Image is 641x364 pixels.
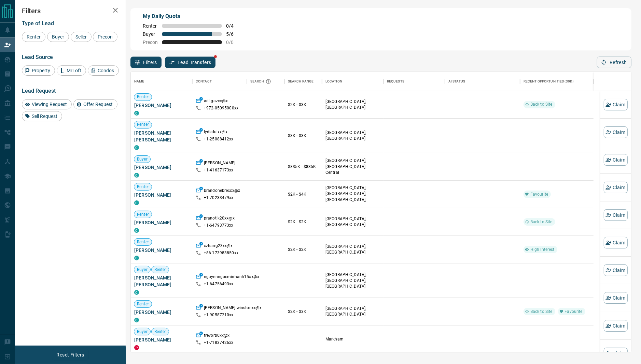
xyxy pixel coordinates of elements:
p: +1- 64756493xx [204,281,234,287]
span: [PERSON_NAME] [134,309,189,316]
button: Claim [604,264,628,276]
div: Location [325,72,342,91]
div: Name [134,72,144,91]
p: adi.gazxx@x [204,98,228,105]
p: +1- 25088412xx [204,136,234,142]
span: Renter [134,122,152,127]
span: [PERSON_NAME] [PERSON_NAME] [134,274,189,288]
p: [GEOGRAPHIC_DATA], [GEOGRAPHIC_DATA] [325,130,380,141]
div: Requests [384,72,445,91]
p: $2K - $3K [288,308,319,315]
div: condos.ca [134,256,139,260]
span: [PERSON_NAME] [134,247,189,254]
div: condos.ca [134,145,139,150]
div: condos.ca [134,111,139,116]
div: Offer Request [73,99,117,109]
button: Claim [604,154,628,166]
span: Renter [134,94,152,100]
div: AI Status [448,72,465,91]
span: Lead Source [22,54,53,60]
p: Markham [325,336,380,342]
span: Favourite [562,309,585,315]
div: Seller [71,32,92,42]
div: condos.ca [134,290,139,295]
div: AI Status [445,72,520,91]
p: lydialulxx@x [204,129,228,136]
span: Favourite [528,192,551,197]
button: Claim [604,209,628,221]
button: Claim [604,237,628,248]
p: +1- 71837426xx [204,340,234,346]
span: Renter [134,301,152,307]
button: Claim [604,126,628,138]
p: [GEOGRAPHIC_DATA], [GEOGRAPHIC_DATA] [325,306,380,317]
p: [GEOGRAPHIC_DATA], [GEOGRAPHIC_DATA] [325,244,380,255]
button: Claim [604,348,628,359]
div: Viewing Request [22,99,72,109]
p: trevorb0xx@x [204,333,230,340]
div: Contact [192,72,247,91]
span: Renter [143,23,158,29]
span: Lead Request [22,88,56,94]
span: Buyer [134,329,150,335]
button: Claim [604,99,628,110]
p: $2K - $3K [288,102,319,108]
span: Viewing Request [29,102,69,107]
button: Reset Filters [52,349,88,361]
p: $2K - $2K [288,246,319,253]
button: Claim [604,182,628,193]
p: $2K - $2K [288,219,319,225]
span: Renter [134,212,152,217]
span: MrLoft [64,68,84,73]
span: Buyer [134,156,150,162]
div: Sell Request [22,111,62,121]
p: [GEOGRAPHIC_DATA], [GEOGRAPHIC_DATA], [GEOGRAPHIC_DATA] [325,272,380,289]
p: xzhang23xx@x [204,243,233,250]
p: +972- 05095000xx [204,105,238,111]
p: My Daily Quota [143,12,241,20]
div: condos.ca [134,173,139,178]
p: [GEOGRAPHIC_DATA], [GEOGRAPHIC_DATA] [325,99,380,110]
div: Condos [88,65,119,76]
span: Seller [73,34,89,40]
span: Buyer [134,267,150,273]
p: nguyenngocminhanh15xx@x [204,274,259,281]
div: Precon [93,32,117,42]
span: [PERSON_NAME] [134,336,189,343]
span: Back to Site [528,219,555,225]
div: Location [322,72,384,91]
p: [PERSON_NAME].winstonxx@x [204,305,262,312]
div: Property [22,65,55,76]
button: Claim [604,320,628,332]
span: Condos [95,68,116,73]
span: [PERSON_NAME] [134,164,189,171]
div: condos.ca [134,318,139,322]
button: Claim [604,292,628,304]
button: Filters [130,57,162,68]
span: [PERSON_NAME] [134,192,189,198]
span: [PERSON_NAME] [PERSON_NAME] [134,130,189,143]
p: $835K - $835K [288,164,319,170]
span: Precon [95,34,115,40]
p: +1- 41637173xx [204,167,234,173]
p: pranotik20xx@x [204,215,235,223]
div: Search Range [284,72,322,91]
span: 0 / 4 [226,23,241,29]
span: [PERSON_NAME] [134,102,189,109]
span: Renter [134,239,152,245]
span: 5 / 6 [226,31,241,37]
span: Buyer [143,31,158,37]
div: Renter [22,32,45,42]
span: [PERSON_NAME] [134,219,189,226]
p: [GEOGRAPHIC_DATA], [GEOGRAPHIC_DATA], [GEOGRAPHIC_DATA], [GEOGRAPHIC_DATA] [325,185,380,209]
p: $2K - $4K [288,191,319,197]
p: $3K - $3K [288,133,319,139]
div: condos.ca [134,228,139,233]
button: Lead Transfers [165,57,216,68]
span: Renter [134,184,152,190]
div: Contact [196,72,212,91]
span: Sell Request [29,113,60,119]
div: Requests [387,72,404,91]
div: Recent Opportunities (30d) [520,72,594,91]
span: Property [29,68,53,73]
